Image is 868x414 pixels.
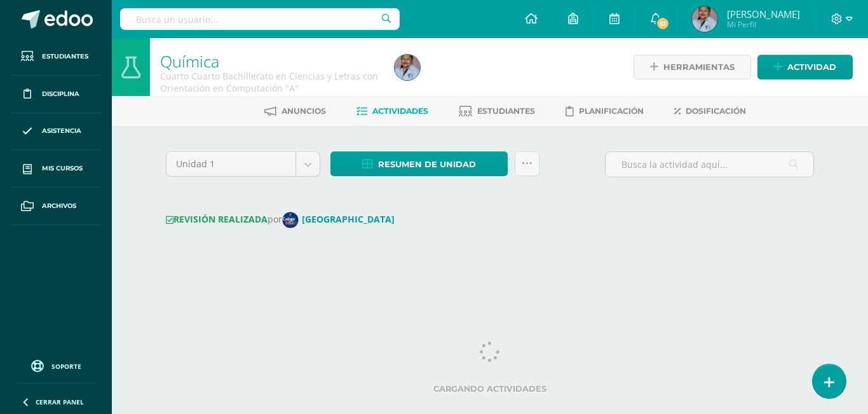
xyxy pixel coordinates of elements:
span: Herramientas [663,55,735,79]
div: por [166,212,814,228]
span: [PERSON_NAME] [727,8,800,20]
label: Cargando actividades [166,384,814,394]
a: Actividades [356,101,428,121]
span: Actividades [372,106,428,116]
span: Cerrar panel [36,397,84,406]
a: Planificación [566,101,644,121]
a: Anuncios [264,101,326,121]
div: Cuarto Cuarto Bachillerato en Ciencias y Letras con Orientación en Computación 'A' [160,70,379,94]
h1: Química [160,52,379,70]
a: Archivos [10,188,102,225]
span: Dosificación [686,106,746,116]
span: Anuncios [281,106,326,116]
span: Archivos [42,201,76,211]
a: Dosificación [674,101,746,121]
a: Soporte [15,357,97,374]
span: Unidad 1 [176,152,286,176]
span: Estudiantes [42,52,88,62]
a: Actividad [757,55,853,79]
span: Mi Perfil [727,19,800,30]
span: 61 [656,17,670,31]
a: Disciplina [10,76,102,113]
a: Asistencia [10,113,102,151]
a: [GEOGRAPHIC_DATA] [282,213,400,225]
img: 4a4d6314b287703208efce12d67be7f7.png [692,6,717,32]
a: Química [160,50,219,72]
span: Estudiantes [477,106,535,116]
strong: [GEOGRAPHIC_DATA] [302,213,395,225]
span: Soporte [51,362,81,371]
span: Planificación [579,106,644,116]
a: Estudiantes [10,38,102,76]
input: Busca un usuario... [120,8,400,30]
input: Busca la actividad aquí... [606,152,813,177]
a: Herramientas [634,55,751,79]
span: Resumen de unidad [378,153,476,176]
img: 4a4d6314b287703208efce12d67be7f7.png [395,55,420,80]
span: Actividad [787,55,836,79]
span: Asistencia [42,126,81,136]
span: Mis cursos [42,163,83,174]
a: Mis cursos [10,150,102,188]
a: Unidad 1 [166,152,320,176]
strong: REVISIÓN REALIZADA [166,213,268,225]
a: Estudiantes [459,101,535,121]
a: Resumen de unidad [330,151,508,176]
span: Disciplina [42,89,79,99]
img: 9802ebbe3653d46ccfe4ee73d49c38f1.png [282,212,299,228]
